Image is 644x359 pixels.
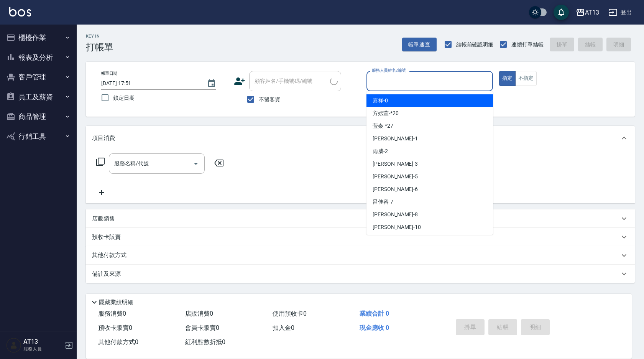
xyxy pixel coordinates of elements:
[360,310,389,317] span: 業績合計 0
[190,158,202,170] button: Open
[202,74,221,93] button: Choose date, selected date is 2025-09-25
[273,324,294,331] span: 扣入金 0
[86,209,635,228] div: 店販銷售
[372,68,406,73] label: 服務人員姓名/編號
[92,233,121,241] p: 預收卡販賣
[373,135,418,143] span: [PERSON_NAME] -1
[373,147,388,155] span: 雨威 -2
[98,310,126,317] span: 服務消費 0
[6,338,21,353] img: Person
[101,71,117,76] label: 帳單日期
[3,48,74,68] button: 報表及分析
[23,338,62,346] h5: AT13
[259,96,280,104] span: 不留客資
[511,41,544,49] span: 連續打單結帳
[92,134,115,142] p: 項目消費
[185,324,219,331] span: 會員卡販賣 0
[273,310,307,317] span: 使用預收卡 0
[456,41,494,49] span: 結帳前確認明細
[185,310,213,317] span: 店販消費 0
[92,270,121,278] p: 備註及來源
[99,298,133,306] p: 隱藏業績明細
[373,160,418,168] span: [PERSON_NAME] -3
[499,71,516,86] button: 指定
[113,94,135,102] span: 鎖定日期
[373,109,399,117] span: 方妘萱 -*20
[86,42,113,53] h3: 打帳單
[92,215,115,223] p: 店販銷售
[360,324,389,331] span: 現金應收 0
[86,246,635,265] div: 其他付款方式
[373,211,418,219] span: [PERSON_NAME] -8
[86,228,635,246] div: 預收卡販賣
[98,338,138,346] span: 其他付款方式 0
[585,8,599,17] div: AT13
[3,28,74,48] button: 櫃檯作業
[515,71,537,86] button: 不指定
[373,122,393,130] span: 萓秦 -*27
[92,251,130,260] p: 其他付款方式
[86,34,113,39] h2: Key In
[98,324,132,331] span: 預收卡販賣 0
[373,185,418,193] span: [PERSON_NAME] -6
[605,5,635,20] button: 登出
[373,198,393,206] span: 呂佳容 -7
[3,87,74,107] button: 員工及薪資
[86,265,635,283] div: 備註及來源
[3,67,74,87] button: 客戶管理
[373,223,421,231] span: [PERSON_NAME] -10
[573,5,602,20] button: AT13
[185,338,225,346] span: 紅利點數折抵 0
[3,107,74,127] button: 商品管理
[3,127,74,147] button: 行銷工具
[373,97,388,105] span: 嘉祥 -0
[554,5,569,20] button: save
[101,77,199,90] input: YYYY/MM/DD hh:mm
[86,126,635,150] div: 項目消費
[9,7,31,16] img: Logo
[373,173,418,181] span: [PERSON_NAME] -5
[23,346,62,352] p: 服務人員
[402,38,437,52] button: 帳單速查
